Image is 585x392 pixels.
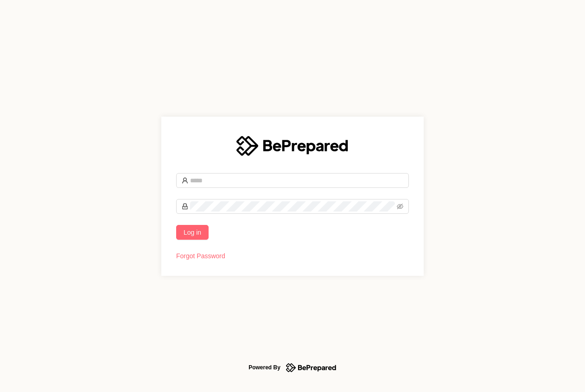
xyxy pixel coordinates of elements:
span: user [182,177,188,184]
button: Log in [176,225,209,240]
a: Forgot Password [176,252,225,260]
span: lock [182,203,188,210]
div: Powered By [248,362,280,373]
span: Log in [184,227,201,237]
span: eye-invisible [397,203,403,210]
